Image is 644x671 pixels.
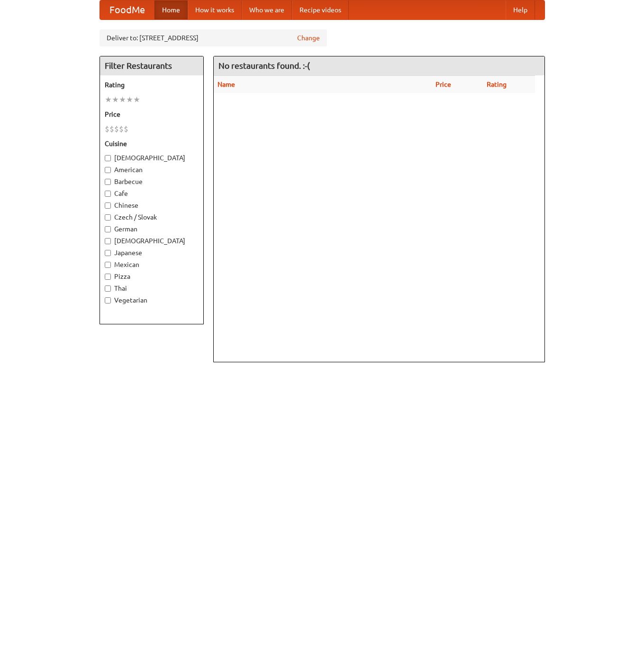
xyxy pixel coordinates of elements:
[105,248,199,257] label: Japanese
[105,262,111,268] input: Mexican
[105,272,199,281] label: Pizza
[124,124,128,134] li: $
[105,260,199,269] label: Mexican
[297,33,320,43] a: Change
[105,238,111,244] input: [DEMOGRAPHIC_DATA]
[105,155,111,161] input: [DEMOGRAPHIC_DATA]
[126,94,133,105] li: ★
[105,226,111,232] input: German
[105,191,111,197] input: Cafe
[119,94,126,105] li: ★
[112,94,119,105] li: ★
[218,81,235,88] a: Name
[100,29,327,46] div: Deliver to: [STREET_ADDRESS]
[105,110,199,119] h5: Price
[105,212,199,222] label: Czech / Slovak
[218,61,310,70] ng-pluralize: No restaurants found. :-(
[105,202,111,209] input: Chinese
[105,201,199,210] label: Chinese
[105,250,111,256] input: Japanese
[105,297,111,303] input: Vegetarian
[105,80,199,90] h5: Rating
[242,0,292,19] a: Who we are
[133,94,140,105] li: ★
[105,214,111,221] input: Czech / Slovak
[105,285,111,292] input: Thai
[105,295,199,305] label: Vegetarian
[487,81,507,88] a: Rating
[105,224,199,234] label: German
[292,0,349,19] a: Recipe videos
[188,0,242,19] a: How it works
[105,189,199,198] label: Cafe
[119,124,124,134] li: $
[100,56,203,75] h4: Filter Restaurants
[105,94,112,105] li: ★
[435,81,451,88] a: Price
[154,0,188,19] a: Home
[109,124,114,134] li: $
[105,179,111,185] input: Barbecue
[114,124,119,134] li: $
[105,236,199,246] label: [DEMOGRAPHIC_DATA]
[506,0,535,19] a: Help
[105,177,199,186] label: Barbecue
[105,139,199,148] h5: Cuisine
[105,153,199,163] label: [DEMOGRAPHIC_DATA]
[105,167,111,173] input: American
[105,165,199,175] label: American
[105,124,109,134] li: $
[105,274,111,280] input: Pizza
[105,284,199,293] label: Thai
[100,0,154,19] a: FoodMe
